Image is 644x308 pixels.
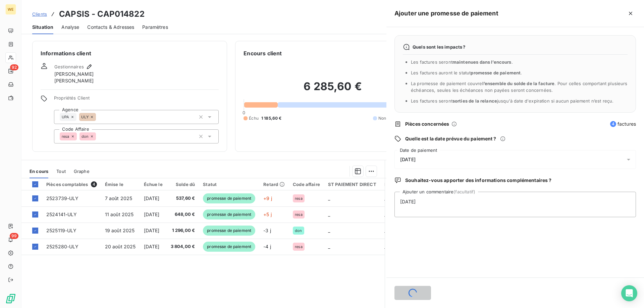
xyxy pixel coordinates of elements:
span: Pièces concernées [405,121,449,127]
span: 4 [610,121,616,127]
span: sorties de la relance [452,98,497,104]
textarea: [DATE] [394,192,636,217]
span: Quelle est la date prévue du paiement ? [405,135,496,142]
span: Quels sont les impacts ? [413,44,466,50]
span: La promesse de paiement couvre . Pour celles comportant plusieurs échéances, seules les échéances... [411,81,628,93]
span: Souhaitez-vous apporter des informations complémentaires ? [405,177,551,184]
span: Les factures auront le statut . [411,70,522,75]
span: maintenues dans l’encours [452,59,512,65]
div: Open Intercom Messenger [621,285,637,301]
span: Les factures seront jusqu'à date d'expiration si aucun paiement n’est reçu. [411,98,613,104]
span: promesse de paiement [471,70,521,75]
span: Les factures seront . [411,59,513,65]
span: l’ensemble du solde de la facture [482,81,555,86]
span: factures [610,121,636,127]
h5: Ajouter une promesse de paiement [394,9,498,18]
button: Ajouter [394,286,431,300]
span: [DATE] [400,157,416,162]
